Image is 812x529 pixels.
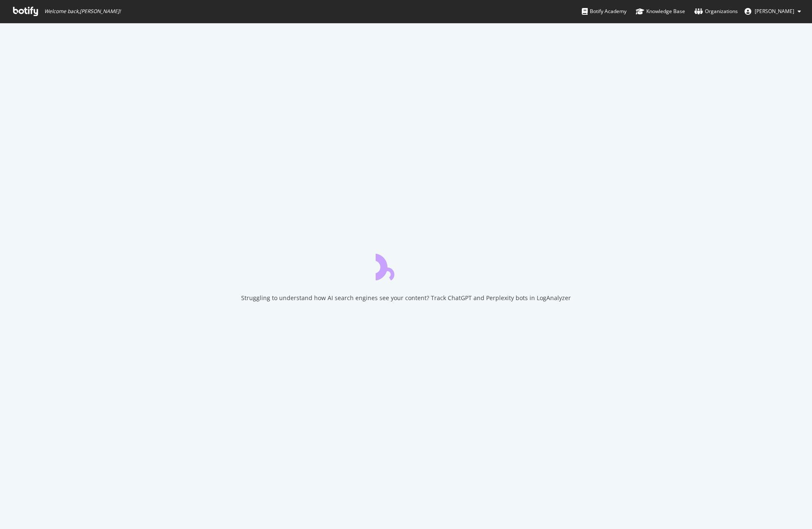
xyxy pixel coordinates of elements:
[636,7,685,16] div: Knowledge Base
[694,7,738,16] div: Organizations
[755,8,794,15] span: Brandon Shallenberger
[582,7,626,16] div: Botify Academy
[44,8,121,15] span: Welcome back, [PERSON_NAME] !
[241,294,571,302] div: Struggling to understand how AI search engines see your content? Track ChatGPT and Perplexity bot...
[376,250,436,280] div: animation
[738,5,808,18] button: [PERSON_NAME]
